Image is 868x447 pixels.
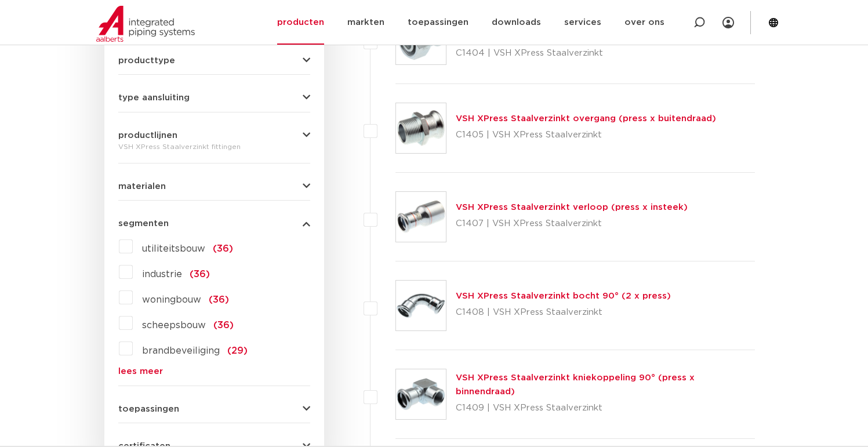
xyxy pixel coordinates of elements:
[118,56,175,65] span: producttype
[118,182,166,191] span: materialen
[118,93,190,102] span: type aansluiting
[396,192,446,242] img: Thumbnail for VSH XPress Staalverzinkt verloop (press x insteek)
[118,93,310,102] button: type aansluiting
[456,44,756,63] p: C1404 | VSH XPress Staalverzinkt
[142,295,201,304] span: woningbouw
[142,346,220,355] span: brandbeveiliging
[213,244,233,253] span: (36)
[118,405,179,413] span: toepassingen
[456,373,695,396] a: VSH XPress Staalverzinkt kniekoppeling 90° (press x binnendraad)
[118,140,310,154] div: VSH XPress Staalverzinkt fittingen
[456,399,756,417] p: C1409 | VSH XPress Staalverzinkt
[213,321,234,330] span: (36)
[190,270,210,279] span: (36)
[118,367,310,376] a: lees meer
[118,131,177,140] span: productlijnen
[118,219,310,228] button: segmenten
[118,56,310,65] button: producttype
[456,114,716,123] a: VSH XPress Staalverzinkt overgang (press x buitendraad)
[396,103,446,153] img: Thumbnail for VSH XPress Staalverzinkt overgang (press x buitendraad)
[456,203,688,212] a: VSH XPress Staalverzinkt verloop (press x insteek)
[118,219,169,228] span: segmenten
[142,270,182,279] span: industrie
[118,131,310,140] button: productlijnen
[456,303,671,322] p: C1408 | VSH XPress Staalverzinkt
[456,126,716,144] p: C1405 | VSH XPress Staalverzinkt
[142,244,205,253] span: utiliteitsbouw
[456,292,671,300] a: VSH XPress Staalverzinkt bocht 90° (2 x press)
[396,281,446,330] img: Thumbnail for VSH XPress Staalverzinkt bocht 90° (2 x press)
[456,215,688,233] p: C1407 | VSH XPress Staalverzinkt
[227,346,248,355] span: (29)
[142,321,206,330] span: scheepsbouw
[209,295,229,304] span: (36)
[396,369,446,419] img: Thumbnail for VSH XPress Staalverzinkt kniekoppeling 90° (press x binnendraad)
[118,182,310,191] button: materialen
[118,405,310,413] button: toepassingen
